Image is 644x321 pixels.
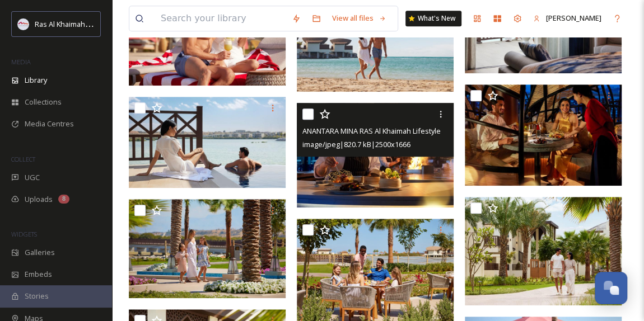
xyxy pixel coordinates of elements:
span: MEDIA [11,58,31,66]
span: Uploads [25,194,53,205]
span: image/jpeg | 820.7 kB | 2500 x 1666 [302,139,410,149]
span: [PERSON_NAME] [546,13,601,23]
span: Stories [25,291,49,301]
button: Open Chat [595,272,627,304]
span: Library [25,75,47,86]
img: ANANTARA MINA RAS Al Khaimah Lifestyle (10).jpg [129,97,288,188]
img: ANANTARA MINA RAS Al Khaimah Lifestyle (7).jpg [129,199,288,298]
div: 8 [58,195,69,204]
span: Galleries [25,247,55,258]
span: COLLECT [11,155,35,163]
img: ANANTARA MINA RAS Al Khaimah Lifestyle (8).jpg [465,84,624,186]
span: Collections [25,97,62,107]
span: WIDGETS [11,230,37,238]
img: ANANTARA MINA RAS Al Khaimah Lifestyle (5).jpg [465,197,624,305]
img: Logo_RAKTDA_RGB-01.png [18,18,29,30]
input: Search your library [155,6,286,31]
a: [PERSON_NAME] [528,7,607,29]
span: ANANTARA MINA RAS Al Khaimah Lifestyle (9).jpg [302,125,462,136]
a: What's New [405,11,461,26]
span: UGC [25,172,40,183]
span: Ras Al Khaimah Tourism Development Authority [35,18,193,29]
span: Media Centres [25,119,74,129]
span: Embeds [25,269,52,280]
a: View all files [326,7,392,29]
